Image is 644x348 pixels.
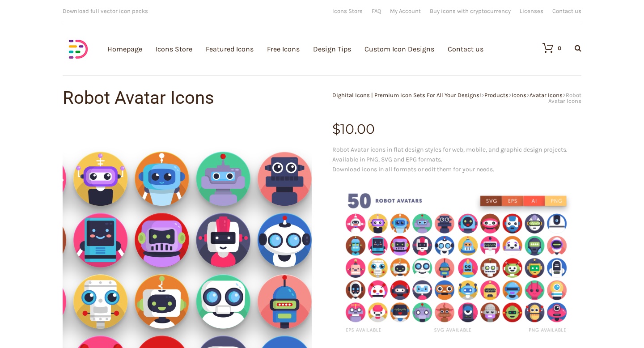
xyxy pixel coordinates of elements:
[63,89,322,107] h1: Robot Avatar Icons
[63,8,148,14] span: Download full vector icon packs
[534,42,561,53] a: 0
[372,8,381,14] a: FAQ
[332,92,481,98] a: Dighital Icons | Premium Icon Sets For All Your Designs!
[332,121,340,137] span: $
[552,8,581,14] a: Contact us
[530,92,563,98] a: Avatar Icons
[430,8,511,14] a: Buy icons with cryptocurrency
[484,92,508,98] a: Products
[548,92,581,104] span: Robot Avatar Icons
[520,8,543,14] a: Licenses
[322,92,581,104] div: > > > >
[332,8,363,14] a: Icons Store
[332,121,375,137] bdi: 10.00
[558,45,561,51] div: 0
[512,92,526,98] a: Icons
[390,8,421,14] a: My Account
